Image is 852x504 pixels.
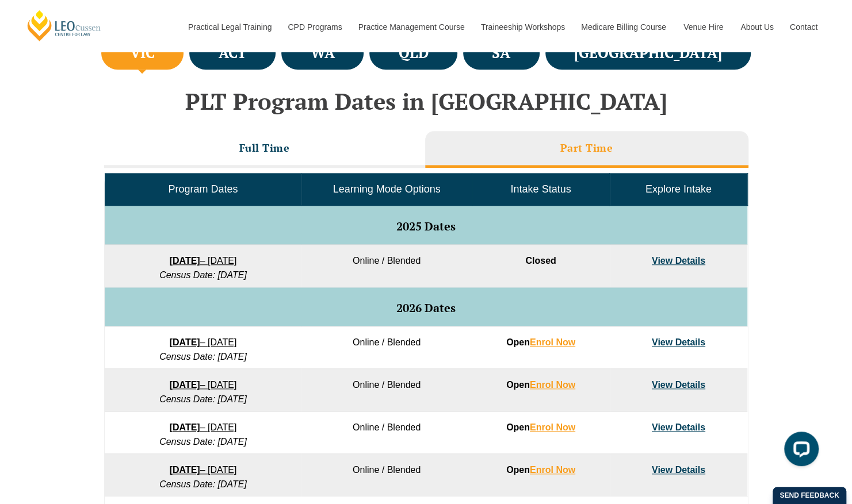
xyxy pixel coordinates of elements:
[98,89,754,114] h2: PLT Program Dates in [GEOGRAPHIC_DATA]
[396,300,456,316] span: 2026 Dates
[159,479,247,489] em: Census Date: [DATE]
[530,465,575,475] a: Enrol Now
[781,2,826,52] a: Contact
[396,218,456,234] span: 2025 Dates
[652,337,705,347] a: View Details
[170,465,237,475] a: [DATE]– [DATE]
[398,44,428,63] h4: QLD
[168,183,238,195] span: Program Dates
[775,427,823,475] iframe: LiveChat chat widget
[170,422,237,432] a: [DATE]– [DATE]
[492,44,510,63] h4: SA
[645,183,712,195] span: Explore Intake
[530,337,575,347] a: Enrol Now
[170,256,200,266] strong: [DATE]
[506,337,575,347] strong: Open
[560,141,613,155] h3: Part Time
[652,422,705,432] a: View Details
[311,44,335,63] h4: WA
[530,422,575,432] a: Enrol Now
[525,256,556,266] span: Closed
[170,422,200,432] strong: [DATE]
[130,44,155,63] h4: VIC
[675,2,732,52] a: Venue Hire
[574,44,722,63] h4: [GEOGRAPHIC_DATA]
[652,465,705,475] a: View Details
[350,2,472,52] a: Practice Management Course
[159,352,247,361] em: Census Date: [DATE]
[530,380,575,390] a: Enrol Now
[333,183,441,195] span: Learning Mode Options
[159,270,247,280] em: Census Date: [DATE]
[239,141,290,155] h3: Full Time
[219,44,247,63] h4: ACT
[159,394,247,404] em: Census Date: [DATE]
[510,183,571,195] span: Intake Status
[732,2,781,52] a: About Us
[170,465,200,475] strong: [DATE]
[26,9,102,42] a: [PERSON_NAME] Centre for Law
[170,380,237,390] a: [DATE]– [DATE]
[170,337,237,347] a: [DATE]– [DATE]
[301,245,472,287] td: Online / Blended
[170,337,200,347] strong: [DATE]
[279,2,349,52] a: CPD Programs
[506,380,575,390] strong: Open
[652,256,705,266] a: View Details
[179,2,280,52] a: Practical Legal Training
[170,380,200,390] strong: [DATE]
[170,256,237,266] a: [DATE]– [DATE]
[301,369,472,411] td: Online / Blended
[472,2,572,52] a: Traineeship Workshops
[572,2,675,52] a: Medicare Billing Course
[301,411,472,454] td: Online / Blended
[506,465,575,475] strong: Open
[301,326,472,369] td: Online / Blended
[159,437,247,447] em: Census Date: [DATE]
[301,454,472,497] td: Online / Blended
[652,380,705,390] a: View Details
[506,422,575,432] strong: Open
